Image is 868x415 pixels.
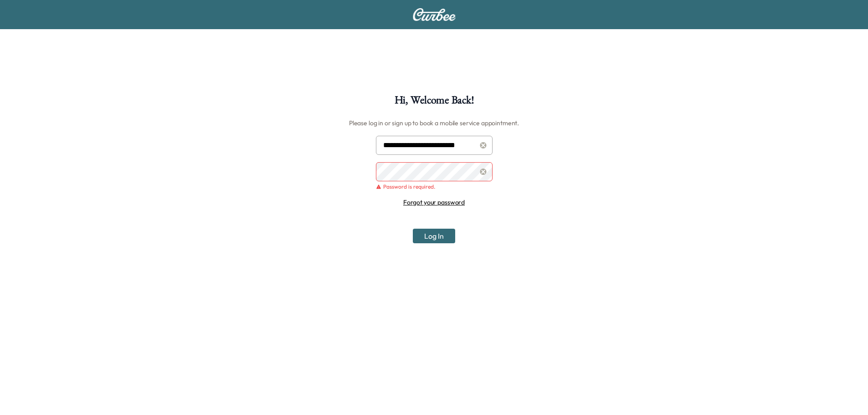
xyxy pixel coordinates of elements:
img: Curbee Logo [412,8,456,21]
h1: Hi, Welcome Back! [395,95,474,110]
h6: Please log in or sign up to book a mobile service appointment. [349,116,519,130]
a: Forgot your password [403,198,465,206]
div: Password is required. [376,183,493,190]
button: Log In [413,229,455,243]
